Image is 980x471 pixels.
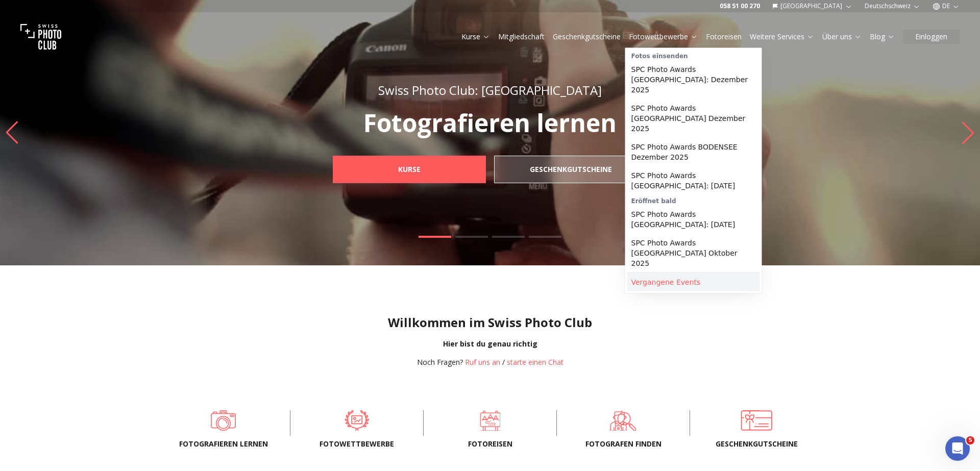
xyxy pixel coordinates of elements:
img: Swiss photo club [20,16,61,57]
div: Hier bist du genau richtig [8,339,972,349]
span: Noch Fragen? [417,357,463,367]
a: Geschenkgutscheine [706,410,806,431]
a: Über uns [822,32,862,42]
button: Einloggen [903,30,960,44]
a: Fotowettbewerbe [307,410,407,431]
button: Mitgliedschaft [494,30,549,44]
span: Geschenkgutscheine [706,439,806,449]
button: Fotowettbewerbe [625,30,702,44]
a: Mitgliedschaft [498,32,545,42]
h1: Willkommen im Swiss Photo Club [8,314,972,331]
a: Geschenkgutscheine [553,32,621,42]
a: Fotografieren lernen [174,410,274,431]
a: Kurse [333,156,486,183]
span: Fotografen finden [573,439,673,449]
a: SPC Photo Awards [GEOGRAPHIC_DATA]: Dezember 2025 [627,60,760,99]
b: Kurse [398,164,421,175]
a: 058 51 00 270 [720,2,760,10]
button: Weitere Services [746,30,818,44]
a: Blog [870,32,895,42]
a: SPC Photo Awards [GEOGRAPHIC_DATA]: [DATE] [627,205,760,234]
span: Fotowettbewerbe [307,439,407,449]
span: 5 [966,436,974,444]
div: / [417,357,563,367]
b: Geschenkgutscheine [530,164,612,175]
button: Über uns [818,30,866,44]
a: SPC Photo Awards [GEOGRAPHIC_DATA]: [DATE] [627,166,760,195]
button: Geschenkgutscheine [549,30,625,44]
div: Fotos einsenden [627,50,760,60]
a: SPC Photo Awards [GEOGRAPHIC_DATA] Dezember 2025 [627,99,760,138]
span: Swiss Photo Club: [GEOGRAPHIC_DATA] [378,82,602,98]
a: Geschenkgutscheine [494,156,647,183]
span: Fotografieren lernen [174,439,274,449]
a: Fotoreisen [440,410,540,431]
a: Kurse [461,32,490,42]
a: SPC Photo Awards BODENSEE Dezember 2025 [627,138,760,166]
a: Weitere Services [750,32,814,42]
a: SPC Photo Awards [GEOGRAPHIC_DATA] Oktober 2025 [627,234,760,272]
button: Blog [866,30,899,44]
button: starte einen Chat [507,357,563,367]
a: Ruf uns an [465,357,500,367]
a: Vergangene Events [627,273,760,291]
a: Fotowettbewerbe [629,32,698,42]
a: Fotografen finden [573,410,673,431]
span: Fotoreisen [440,439,540,449]
p: Fotografieren lernen [310,111,670,135]
a: Fotoreisen [706,32,742,42]
iframe: Intercom live chat [945,436,970,461]
div: Eröffnet bald [627,195,760,205]
button: Kurse [457,30,494,44]
button: Fotoreisen [702,30,746,44]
